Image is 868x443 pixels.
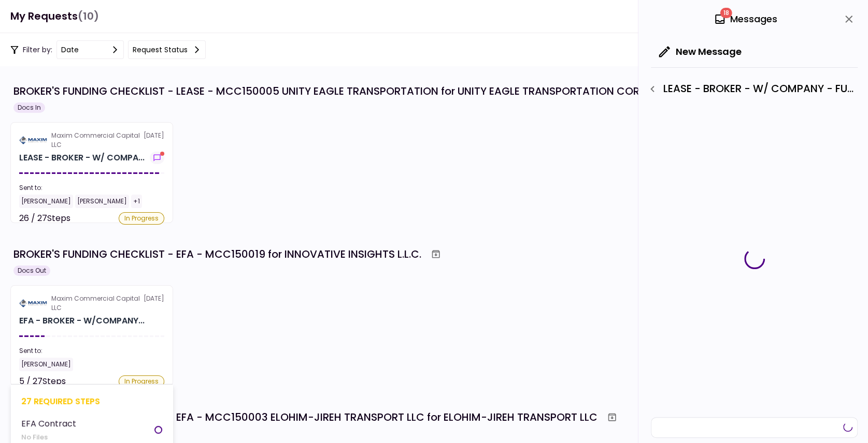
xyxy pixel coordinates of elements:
button: Archive workflow [603,408,621,426]
div: Sent to: [19,346,164,356]
div: Sent to: [19,183,164,193]
div: 26 / 27 Steps [19,212,70,225]
div: [PERSON_NAME] [19,358,73,371]
button: Archive workflow [426,245,445,263]
button: show-messages [150,152,164,164]
img: Partner logo [19,299,47,308]
span: (10) [78,6,99,27]
span: 18 [720,8,732,18]
div: BROKER'S FUNDING CHECKLIST - LEASE - MCC150005 UNITY EAGLE TRANSPORTATION for UNITY EAGLE TRANSPO... [13,83,646,99]
div: BROKER'S FUNDING CHECKLIST - EFA - MCC150019 for INNOVATIVE INSIGHTS L.L.C. [13,246,421,262]
img: Partner logo [19,136,47,145]
div: [PERSON_NAME] [75,195,129,208]
h1: My Requests [10,6,99,27]
div: Maxim Commercial Capital LLC [51,294,144,313]
div: BROKER'S FUNDING CHECKLIST - EFA - MCC150003 ELOHIM-JIREH TRANSPORT LLC for ELOHIM-JIREH TRANSPOR... [13,409,597,425]
div: EFA Contract [21,417,76,430]
div: EFA - BROKER - W/COMPANY - FUNDING CHECKLIST [19,315,145,327]
button: New Message [651,38,750,65]
div: [PERSON_NAME] [19,195,73,208]
div: [DATE] [19,131,164,150]
div: Maxim Commercial Capital LLC [51,131,144,150]
div: 5 / 27 Steps [19,375,66,388]
div: LEASE - BROKER - W/ COMPANY - FUNDING CHECKLIST for UNITY EAGLE TRANSPORTATION CORP [19,152,145,164]
div: +1 [131,195,142,208]
div: date [61,44,79,55]
button: Request status [128,40,206,59]
div: In Progress [119,212,164,225]
button: send [843,422,853,432]
div: No Files [21,432,76,442]
div: Filter by: [10,40,206,59]
div: [DATE] [19,294,164,313]
div: Docs Out [13,265,50,276]
div: LEASE - BROKER - W/ COMPANY - FUNDING CHECKLIST - Lessee's Initial Payment Paid [644,80,858,98]
button: close [840,10,858,28]
button: date [56,40,124,59]
div: In Progress [119,375,164,388]
div: Messages [714,11,777,27]
div: 27 required steps [21,395,162,408]
div: Docs In [13,102,45,113]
